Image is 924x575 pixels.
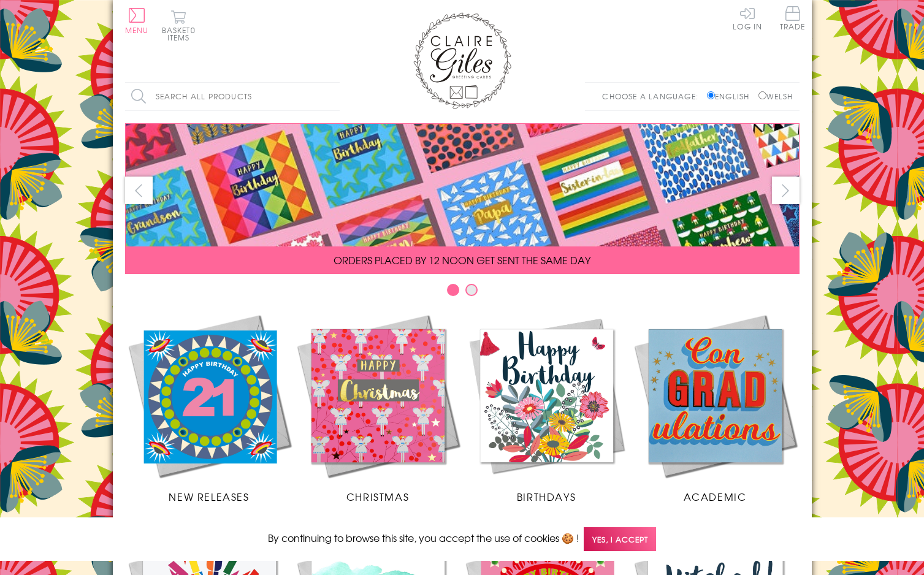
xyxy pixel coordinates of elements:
[125,283,800,302] div: Carousel Pagination
[125,311,294,504] a: New Releases
[517,489,576,504] span: Birthdays
[327,83,340,110] input: Search
[125,8,149,34] button: Menu
[584,527,656,551] span: Yes, I accept
[167,25,196,43] span: 0 items
[447,284,459,296] button: Carousel Page 1 (Current Slide)
[413,12,511,109] img: Claire Giles Greetings Cards
[684,489,747,504] span: Academic
[162,10,196,41] button: Basket0 items
[169,489,249,504] span: New Releases
[346,489,409,504] span: Christmas
[602,91,704,102] p: Choose a language:
[758,91,766,99] input: Welsh
[707,91,715,99] input: English
[733,6,762,30] a: Log In
[334,253,590,267] span: ORDERS PLACED BY 12 NOON GET SENT THE SAME DAY
[631,311,800,504] a: Academic
[125,177,153,204] button: prev
[462,311,631,504] a: Birthdays
[465,284,478,296] button: Carousel Page 2
[125,83,340,110] input: Search all products
[758,91,793,102] label: Welsh
[125,25,149,36] span: Menu
[772,177,800,204] button: next
[780,6,806,32] a: Trade
[780,6,806,30] span: Trade
[707,91,755,102] label: English
[294,311,462,504] a: Christmas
